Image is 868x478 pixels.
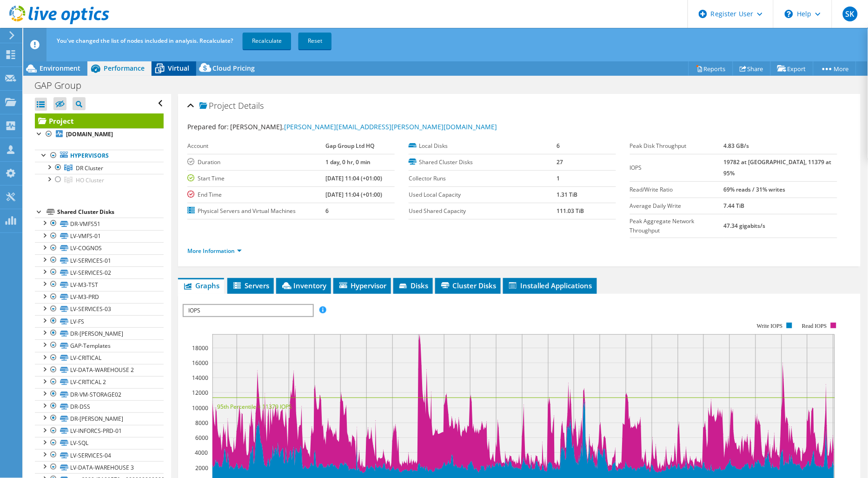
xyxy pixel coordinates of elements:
a: Reset [298,33,331,49]
span: SK [843,7,858,21]
label: Prepared for: [187,122,229,131]
b: [DOMAIN_NAME] [66,130,113,138]
a: LV-SQL [35,437,164,449]
text: 18000 [192,344,208,352]
label: Start Time [187,174,325,183]
span: IOPS [184,305,312,316]
span: [PERSON_NAME], [230,122,497,131]
a: Export [770,61,814,76]
b: 111.03 TiB [557,207,584,215]
label: Physical Servers and Virtual Machines [187,206,325,216]
label: IOPS [630,163,723,173]
a: Reports [689,61,733,76]
text: Read IOPS [802,323,827,329]
a: LV-CRITICAL [35,352,164,364]
text: 10000 [192,404,208,412]
text: 95th Percentile = 11379 IOPS [217,403,292,411]
label: Account [187,141,325,151]
span: Disks [398,281,428,290]
span: HO Cluster [76,176,104,184]
a: LV-SERVICES-04 [35,449,164,461]
span: Environment [40,64,80,73]
text: 4000 [195,449,208,457]
span: Cloud Pricing [212,64,255,73]
text: 16000 [192,359,208,367]
a: LV-CRITICAL 2 [35,376,164,388]
span: Virtual [168,64,189,73]
a: DR-DSS [35,400,164,412]
a: LV-SERVICES-03 [35,303,164,315]
label: Peak Disk Throughput [630,141,723,151]
a: LV-M3-TST [35,279,164,291]
b: 69% reads / 31% writes [723,186,785,193]
h1: GAP Group [30,80,96,91]
a: DR-VM-STORAGE02 [35,388,164,400]
span: Graphs [183,281,219,290]
a: HO Cluster [35,174,164,186]
b: 27 [557,158,563,166]
a: LV-DATA-WAREHOUSE 3 [35,461,164,473]
a: LV-VMFS-01 [35,230,164,242]
a: More Information [187,247,242,255]
b: 19782 at [GEOGRAPHIC_DATA], 11379 at 95% [723,158,831,177]
span: Performance [104,64,145,73]
b: 1.31 TiB [557,191,578,199]
label: Used Shared Capacity [409,206,557,216]
b: 6 [557,142,560,150]
span: Details [238,100,264,111]
label: Collector Runs [409,174,557,183]
b: Gap Group Ltd HQ [325,142,374,150]
svg: \n [785,10,793,18]
b: 1 day, 0 hr, 0 min [325,158,371,166]
text: 6000 [195,434,208,442]
label: End Time [187,190,325,199]
label: Peak Aggregate Network Throughput [630,217,723,235]
label: Local Disks [409,141,557,151]
a: More [813,61,856,76]
a: Share [733,61,771,76]
a: Hypervisors [35,150,164,162]
span: Hypervisor [338,281,386,290]
text: Write IOPS [757,323,783,329]
a: GAP-Templates [35,339,164,352]
a: DR Cluster [35,162,164,174]
a: Recalculate [243,33,291,49]
a: LV-DATA-WAREHOUSE 2 [35,364,164,376]
b: [DATE] 11:04 (+01:00) [325,191,382,199]
b: 7.44 TiB [723,202,744,210]
span: DR Cluster [76,164,103,172]
span: Inventory [281,281,326,290]
span: Installed Applications [508,281,592,290]
b: 4.83 GB/s [723,142,749,150]
label: Shared Cluster Disks [409,158,557,167]
b: 47.34 gigabits/s [723,222,765,230]
b: 6 [325,207,329,215]
b: 1 [557,174,560,182]
label: Duration [187,158,325,167]
a: [DOMAIN_NAME] [35,128,164,140]
text: 12000 [192,389,208,397]
text: 2000 [195,464,208,472]
span: Servers [232,281,269,290]
a: LV-SERVICES-02 [35,266,164,279]
a: LV-COGNOS [35,242,164,254]
a: LV-SERVICES-01 [35,254,164,266]
label: Read/Write Ratio [630,185,723,194]
a: DR-VMFS51 [35,218,164,230]
a: LV-FS [35,315,164,327]
a: LV-INFORCS-PRD-01 [35,425,164,437]
b: [DATE] 11:04 (+01:00) [325,174,382,182]
label: Used Local Capacity [409,190,557,199]
span: Project [199,101,236,111]
text: 8000 [195,419,208,427]
span: Cluster Disks [440,281,496,290]
div: Shared Cluster Disks [57,206,164,218]
a: Project [35,113,164,128]
a: LV-M3-PRD [35,291,164,303]
text: 14000 [192,374,208,382]
a: DR-[PERSON_NAME] [35,327,164,339]
label: Average Daily Write [630,201,723,211]
a: [PERSON_NAME][EMAIL_ADDRESS][PERSON_NAME][DOMAIN_NAME] [284,122,497,131]
a: DR-[PERSON_NAME] [35,412,164,425]
span: You've changed the list of nodes included in analysis. Recalculate? [57,37,233,45]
